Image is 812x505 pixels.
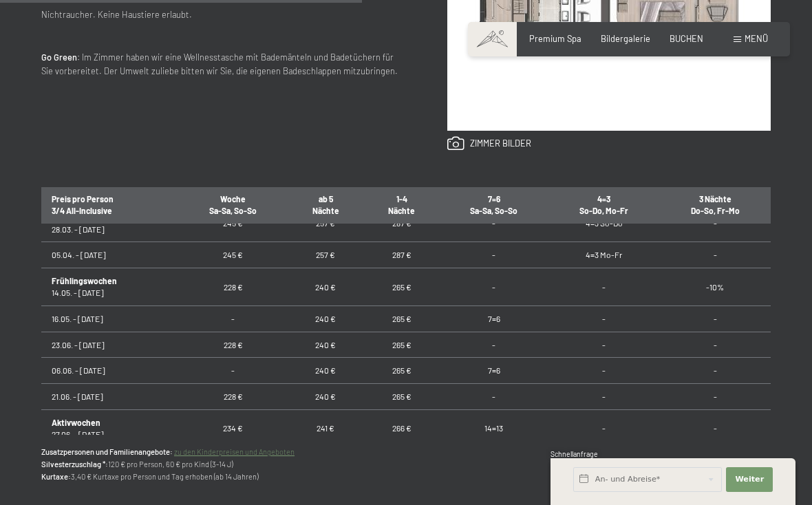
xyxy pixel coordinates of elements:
[288,268,363,306] td: 240 €
[440,358,548,384] td: 7=6
[41,447,173,456] strong: Zusatzpersonen und Familienangebote:
[363,358,439,384] td: 265 €
[179,332,288,358] td: 228 €
[440,332,548,358] td: -
[41,242,179,268] td: 05.04. - [DATE]
[52,194,114,204] span: Preis pro Person
[440,268,548,306] td: -
[41,50,403,78] p: : Im Zimmer haben wir eine Wellnesstasche mit Bademänteln und Badetüchern für Sie vorbereitet. De...
[41,384,179,410] td: 21.06. - [DATE]
[440,186,548,224] th: 7=6
[288,384,363,410] td: 240 €
[363,242,439,268] td: 287 €
[179,409,288,447] td: 234 €
[659,409,771,447] td: -
[179,268,288,306] td: 228 €
[548,242,659,268] td: 4=3 Mo-Fr
[41,8,403,21] p: Nichtraucher. Keine Haustiere erlaubt.
[388,206,415,215] span: Nächte
[288,186,363,224] th: ab 5
[363,332,439,358] td: 265 €
[548,186,659,224] th: 4=3
[312,206,339,215] span: Nächte
[548,384,659,410] td: -
[601,33,650,44] a: Bildergalerie
[363,305,439,332] td: 265 €
[659,242,771,268] td: -
[529,33,581,44] a: Premium Spa
[41,268,179,306] td: 14.05. - [DATE]
[363,384,439,410] td: 265 €
[659,384,771,410] td: -
[52,276,117,286] b: Frühlingswochen
[735,474,764,485] span: Weiter
[41,460,108,469] strong: Silvesterzuschlag *:
[548,305,659,332] td: -
[41,332,179,358] td: 23.06. - [DATE]
[179,242,288,268] td: 245 €
[548,409,659,447] td: -
[726,467,773,492] button: Weiter
[659,186,771,224] th: 3 Nächte
[691,206,740,215] span: Do-So, Fr-Mo
[41,52,77,63] strong: Go Green
[288,358,363,384] td: 240 €
[659,358,771,384] td: -
[440,384,548,410] td: -
[179,384,288,410] td: 228 €
[41,305,179,332] td: 16.05. - [DATE]
[41,446,771,483] p: 120 € pro Person, 60 € pro Kind (3-14 J) 3,40 € Kurtaxe pro Person und Tag erhoben (ab 14 Jahren)
[363,409,439,447] td: 266 €
[209,206,257,215] span: Sa-Sa, So-So
[363,268,439,306] td: 265 €
[548,268,659,306] td: -
[288,409,363,447] td: 241 €
[745,33,768,44] span: Menü
[179,186,288,224] th: Woche
[41,409,179,447] td: 27.06. - [DATE]
[41,472,71,481] strong: Kurtaxe:
[363,186,439,224] th: 1-4
[470,206,517,215] span: Sa-Sa, So-So
[548,358,659,384] td: -
[659,332,771,358] td: -
[551,450,598,458] span: Schnellanfrage
[174,447,295,456] a: zu den Kinderpreisen und Angeboten
[288,305,363,332] td: 240 €
[548,332,659,358] td: -
[52,418,100,427] b: Aktivwochen
[659,268,771,306] td: -10%
[579,206,628,215] span: So-Do, Mo-Fr
[41,358,179,384] td: 06.06. - [DATE]
[659,305,771,332] td: -
[52,206,112,215] span: 3/4 All-Inclusive
[670,33,703,44] a: BUCHEN
[440,305,548,332] td: 7=6
[288,242,363,268] td: 257 €
[179,305,288,332] td: -
[288,332,363,358] td: 240 €
[179,358,288,384] td: -
[440,242,548,268] td: -
[440,409,548,447] td: 14=13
